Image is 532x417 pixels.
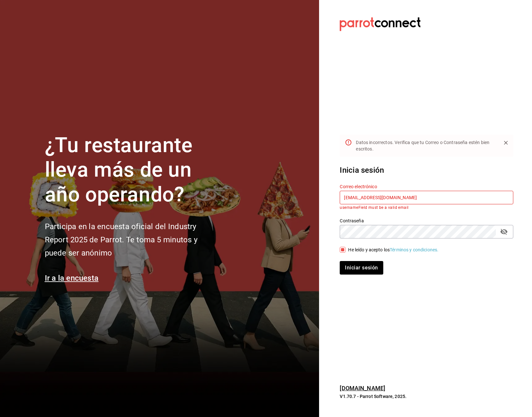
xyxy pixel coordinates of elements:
div: He leído y acepto los [348,247,438,253]
input: Ingresa tu correo electrónico [340,191,513,204]
label: Correo electrónico [340,184,513,189]
h2: Participa en la encuesta oficial del Industry Report 2025 de Parrot. Te toma 5 minutos y puede se... [45,220,219,259]
button: Close [501,138,511,148]
p: usernameField must be a valid email [340,205,513,210]
p: V1.70.7 - Parrot Software, 2025. [340,393,513,400]
a: Términos y condiciones. [390,247,438,252]
h1: ¿Tu restaurante lleva más de un año operando? [45,133,219,207]
a: [DOMAIN_NAME] [340,385,385,392]
div: Datos incorrectos. Verifica que tu Correo o Contraseña estén bien escritos. [356,137,496,155]
a: Ir a la encuesta [45,274,99,283]
label: Contraseña [340,218,513,223]
button: Iniciar sesión [340,261,383,275]
button: passwordField [498,226,509,237]
h3: Inicia sesión [340,164,513,176]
